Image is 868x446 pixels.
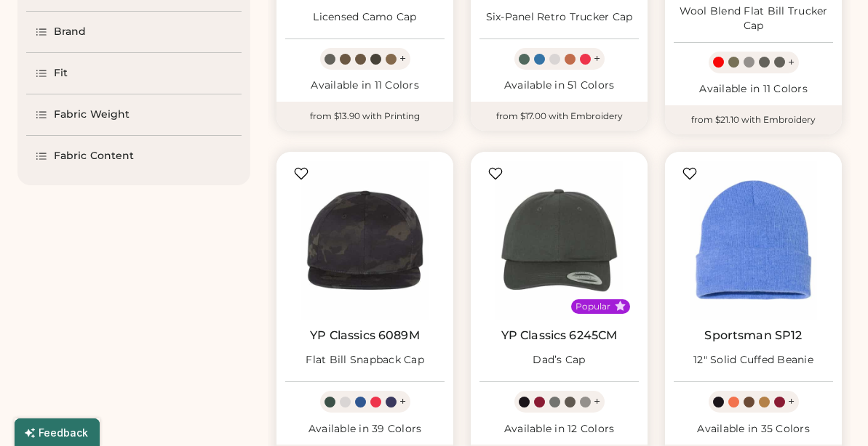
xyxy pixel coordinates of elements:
[533,353,585,368] div: Dad’s Cap
[788,394,795,410] div: +
[276,102,453,131] div: from $13.90 with Printing
[704,328,802,343] a: Sportsman SP12
[799,381,861,443] iframe: Front Chat
[693,353,813,368] div: 12" Solid Cuffed Beanie
[615,301,626,312] button: Popular Style
[594,51,600,67] div: +
[788,54,795,70] div: +
[674,161,833,320] img: Sportsman SP12 12" Solid Cuffed Beanie
[306,353,424,368] div: Flat Bill Snapback Cap
[674,4,833,33] div: Wool Blend Flat Bill Trucker Cap
[576,301,610,312] div: Popular
[54,66,68,81] div: Fit
[501,328,618,343] a: YP Classics 6245CM
[479,161,639,320] img: YP Classics 6245CM Dad’s Cap
[479,422,639,437] div: Available in 12 Colors
[479,78,639,93] div: Available in 51 Colors
[486,10,633,25] div: Six-Panel Retro Trucker Cap
[471,102,648,131] div: from $17.00 with Embroidery
[674,82,833,97] div: Available in 11 Colors
[285,422,445,437] div: Available in 39 Colors
[399,51,406,67] div: +
[310,328,420,343] a: YP Classics 6089M
[54,149,134,163] div: Fabric Content
[54,25,87,39] div: Brand
[674,422,833,437] div: Available in 35 Colors
[285,161,445,320] img: YP Classics 6089M Flat Bill Snapback Cap
[54,108,130,122] div: Fabric Weight
[313,10,416,25] div: Licensed Camo Cap
[285,78,445,93] div: Available in 11 Colors
[665,105,842,134] div: from $21.10 with Embroidery
[399,394,406,410] div: +
[594,394,600,410] div: +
